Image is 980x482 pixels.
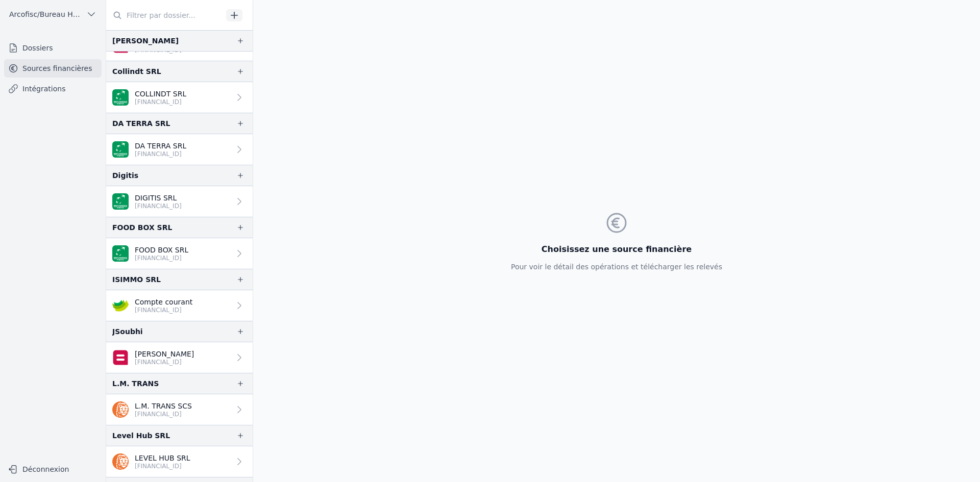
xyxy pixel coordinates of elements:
[106,290,253,321] a: Compte courant [FINANCIAL_ID]
[112,117,170,130] div: DA TERRA SRL
[511,262,722,272] p: Pour voir le détail des opérations et télécharger les relevés
[135,410,192,418] p: [FINANCIAL_ID]
[112,325,143,338] div: JSoubhi
[511,243,722,256] h3: Choisissez une source financière
[135,453,190,463] p: LEVEL HUB SRL
[106,394,253,425] a: L.M. TRANS SCS [FINANCIAL_ID]
[106,6,223,24] input: Filtrer par dossier...
[135,306,192,314] p: [FINANCIAL_ID]
[135,462,190,470] p: [FINANCIAL_ID]
[135,358,194,366] p: [FINANCIAL_ID]
[9,9,82,19] span: Arcofisc/Bureau Haot
[112,401,129,418] img: ing.png
[112,221,172,234] div: FOOD BOX SRL
[135,297,192,307] p: Compte courant
[106,238,253,269] a: FOOD BOX SRL [FINANCIAL_ID]
[4,39,102,57] a: Dossiers
[112,349,129,366] img: belfius-1.png
[135,245,188,255] p: FOOD BOX SRL
[112,169,138,182] div: Digitis
[112,89,129,106] img: BNP_BE_BUSINESS_GEBABEBB.png
[135,254,188,262] p: [FINANCIAL_ID]
[112,193,129,210] img: BNP_BE_BUSINESS_GEBABEBB.png
[135,202,182,210] p: [FINANCIAL_ID]
[112,35,179,47] div: [PERSON_NAME]
[135,89,186,99] p: COLLINDT SRL
[4,59,102,78] a: Sources financières
[106,342,253,373] a: [PERSON_NAME] [FINANCIAL_ID]
[106,186,253,217] a: DIGITIS SRL [FINANCIAL_ID]
[135,193,182,203] p: DIGITIS SRL
[112,273,161,286] div: ISIMMO SRL
[135,141,186,151] p: DA TERRA SRL
[106,134,253,165] a: DA TERRA SRL [FINANCIAL_ID]
[4,80,102,98] a: Intégrations
[106,82,253,113] a: COLLINDT SRL [FINANCIAL_ID]
[112,453,129,470] img: ing.png
[112,141,129,158] img: BNP_BE_BUSINESS_GEBABEBB.png
[112,245,129,262] img: BNP_BE_BUSINESS_GEBABEBB.png
[135,349,194,359] p: [PERSON_NAME]
[106,446,253,477] a: LEVEL HUB SRL [FINANCIAL_ID]
[135,150,186,158] p: [FINANCIAL_ID]
[4,461,102,477] button: Déconnexion
[112,377,159,390] div: L.M. TRANS
[112,65,161,78] div: Collindt SRL
[135,401,192,411] p: L.M. TRANS SCS
[135,98,186,106] p: [FINANCIAL_ID]
[112,429,170,442] div: Level Hub SRL
[112,297,129,314] img: crelan.png
[4,6,102,22] button: Arcofisc/Bureau Haot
